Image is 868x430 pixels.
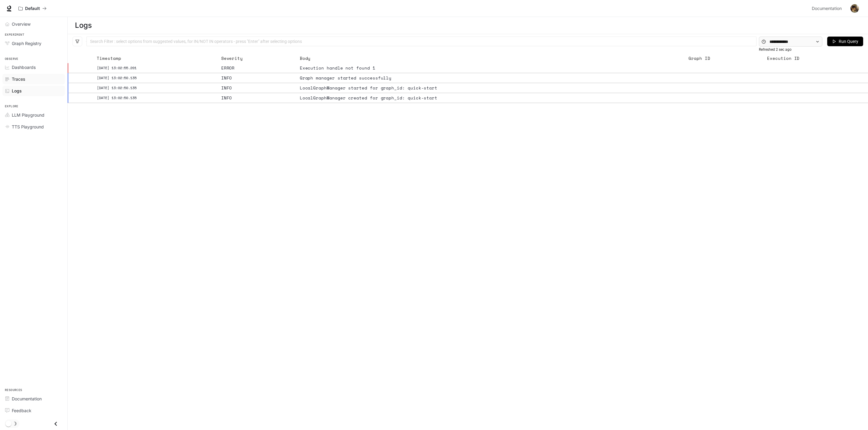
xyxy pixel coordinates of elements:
a: Graph Registry [2,38,65,49]
div: [DATE] 13:02:55.201 [97,64,137,72]
button: User avatar [849,2,861,15]
th: Graph ID [684,53,762,63]
div: LocalGraphManager created for graph_id: quick-start [300,94,445,102]
span: filter [75,39,79,44]
div: [DATE] 13:02:50.135 [97,94,137,102]
span: Dashboards [12,64,36,70]
div: Execution handle not found 1 [300,64,445,72]
th: Severity [216,53,295,63]
span: Documentation [812,5,842,12]
span: Dark mode toggle [5,420,11,427]
div: [DATE] 13:02:50.135 [97,84,137,92]
div: INFO [221,84,290,92]
p: Default [25,6,40,11]
a: Feedback [2,405,65,416]
a: Dashboards [2,62,65,73]
div: Graph manager started successfully [300,74,445,82]
button: Run Query [827,37,863,46]
span: LLM Playground [12,112,44,118]
button: All workspaces [16,2,49,15]
div: [DATE] 13:02:50.135 [97,74,137,82]
a: Logs [2,86,65,96]
span: Feedback [12,407,31,414]
div: LocalGraphManager started for graph_id: quick-start [300,84,445,92]
a: LLM Playground [2,110,65,120]
a: Traces [2,74,65,84]
a: Documentation [809,2,846,15]
a: Overview [2,19,65,29]
div: ERROR [221,64,290,72]
th: Body [295,53,684,63]
th: Execution ID [762,53,868,63]
img: User avatar [850,4,859,13]
span: Logs [12,88,22,94]
div: INFO [221,74,290,82]
span: Graph Registry [12,40,41,47]
span: Run Query [839,38,858,45]
a: Documentation [2,393,65,404]
span: Traces [12,76,25,82]
button: Close drawer [49,418,63,430]
th: Timestamp [92,53,216,63]
h1: Logs [75,19,92,31]
span: Documentation [12,396,42,402]
div: INFO [221,94,290,102]
button: filter [73,37,82,46]
span: Overview [12,21,31,27]
span: TTS Playground [12,124,44,130]
article: Refreshed 2 sec ago [759,47,792,53]
a: TTS Playground [2,121,65,132]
